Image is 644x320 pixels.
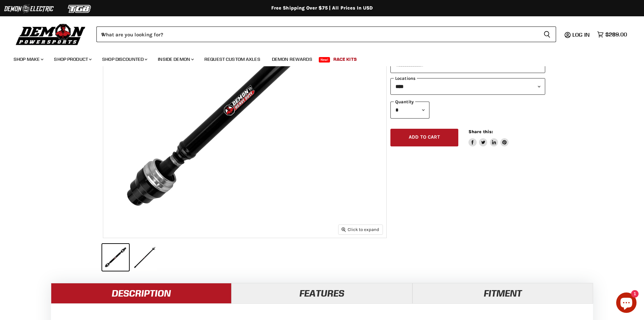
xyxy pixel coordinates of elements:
span: New! [319,57,330,63]
img: Demon Electric Logo 2 [3,2,54,15]
span: Share this: [468,129,493,134]
ul: Main menu [8,50,625,66]
select: Quantity [390,102,429,118]
button: Features [232,283,412,303]
span: Click to expand [342,227,379,232]
button: IMAGE thumbnail [102,244,129,271]
a: Shop Product [49,52,96,66]
button: Fitment [412,283,593,303]
span: $289.00 [605,31,627,38]
button: Click to expand [338,225,383,234]
img: TGB Logo 2 [54,2,105,15]
a: $289.00 [594,30,630,39]
button: Description [51,283,232,303]
button: Search [538,26,556,42]
button: IMAGE thumbnail [131,244,158,271]
aside: Share this: [468,129,509,147]
img: Demon Powersports [14,22,88,46]
a: Demon Rewards [267,52,317,66]
a: Request Custom Axles [199,52,265,66]
inbox-online-store-chat: Shopify online store chat [614,292,639,315]
form: Product [96,26,556,42]
span: Add to cart [409,134,440,140]
a: Shop Discounted [97,52,151,66]
select: keys [390,78,545,95]
span: Log in [572,31,590,38]
a: Log in [569,32,594,38]
div: Free Shipping Over $75 | All Prices In USD [51,5,594,11]
a: Shop Make [8,52,48,66]
input: When autocomplete results are available use up and down arrows to review and enter to select [96,26,538,42]
a: Race Kits [328,52,362,66]
button: Add to cart [390,129,458,147]
a: Inside Demon [153,52,198,66]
